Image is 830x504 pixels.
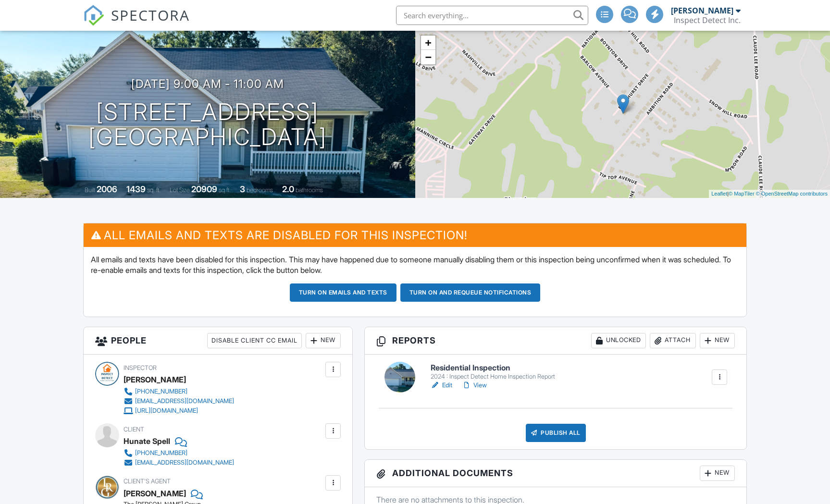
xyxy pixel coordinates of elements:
div: 3 [240,184,245,194]
span: bedrooms [247,186,273,194]
h3: People [84,327,353,355]
h6: Residential Inspection [431,364,555,372]
a: Edit [431,381,452,390]
div: [EMAIL_ADDRESS][DOMAIN_NAME] [135,397,234,405]
div: Disable Client CC Email [207,333,302,348]
div: Inspect Detect Inc. [674,15,741,25]
button: Turn on and Requeue Notifications [400,283,541,302]
span: Client's Agent [124,478,171,485]
button: Turn on emails and texts [290,283,396,302]
span: Inspector [124,364,157,371]
div: [EMAIL_ADDRESS][DOMAIN_NAME] [135,459,234,467]
a: [EMAIL_ADDRESS][DOMAIN_NAME] [124,458,234,467]
span: SPECTORA [111,5,190,25]
a: © MapTiler [729,191,755,197]
p: All emails and texts have been disabled for this inspection. This may have happened due to someon... [91,254,740,276]
h3: [DATE] 9:00 am - 11:00 am [131,77,284,90]
div: [URL][DOMAIN_NAME] [135,407,198,415]
a: [PERSON_NAME] [124,486,186,501]
div: Attach [650,333,696,348]
div: 20909 [191,184,217,194]
div: Hunate Spell [124,434,170,448]
div: | [709,190,830,198]
div: [PERSON_NAME] [671,6,733,15]
div: New [306,333,341,348]
h1: [STREET_ADDRESS] [GEOGRAPHIC_DATA] [88,99,327,150]
div: Publish All [526,424,586,442]
a: [URL][DOMAIN_NAME] [124,406,234,416]
a: [PHONE_NUMBER] [124,448,234,458]
span: Client [124,426,144,433]
a: Residential Inspection 2024 : Inspect Detect Home Inspection Report [431,364,555,381]
div: 2024 : Inspect Detect Home Inspection Report [431,373,555,381]
div: [PHONE_NUMBER] [135,449,187,457]
img: The Best Home Inspection Software - Spectora [83,5,104,26]
a: View [462,381,487,390]
span: sq.ft. [219,186,231,194]
h3: Additional Documents [365,460,746,487]
div: [PHONE_NUMBER] [135,388,187,395]
div: 2.0 [282,184,294,194]
a: [PHONE_NUMBER] [124,387,234,396]
a: © OpenStreetMap contributors [756,191,828,197]
a: SPECTORA [83,13,190,33]
div: New [700,333,735,348]
input: Search everything... [396,6,588,25]
span: sq. ft. [147,186,161,194]
h3: Reports [365,327,746,355]
span: Built [85,186,95,194]
span: Lot Size [170,186,190,194]
div: Unlocked [591,333,646,348]
div: [PERSON_NAME] [124,372,186,387]
a: Zoom out [421,50,435,64]
span: bathrooms [296,186,323,194]
h3: All emails and texts are disabled for this inspection! [84,223,747,247]
div: 2006 [97,184,117,194]
a: [EMAIL_ADDRESS][DOMAIN_NAME] [124,396,234,406]
div: 1439 [126,184,146,194]
div: New [700,466,735,481]
a: Zoom in [421,36,435,50]
a: Leaflet [711,191,727,197]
